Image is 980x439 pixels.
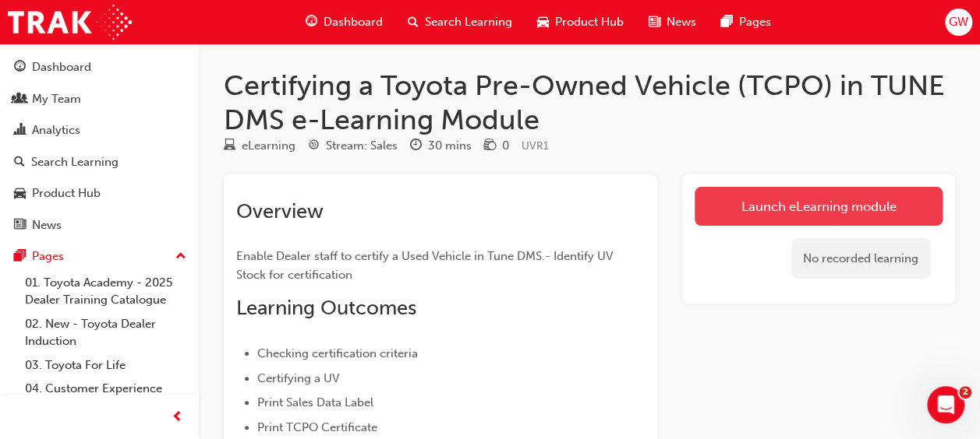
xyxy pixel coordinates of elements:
span: search-icon [408,12,419,32]
h1: Certifying a Toyota Pre-Owned Vehicle (TCPO) in TUNE DMS e-Learning Module [224,68,955,136]
a: guage-iconDashboard [293,6,395,38]
button: GW [945,9,972,36]
span: car-icon [537,12,549,32]
span: prev-icon [172,408,183,427]
div: Pages [32,248,64,265]
span: learningResourceType_ELEARNING-icon [224,139,235,153]
div: eLearning [242,137,295,155]
span: guage-icon [306,12,317,32]
span: Search Learning [425,13,512,31]
button: Pages [6,242,193,271]
a: Launch eLearning module [695,187,943,226]
span: people-icon [14,93,26,107]
span: GW [949,13,968,31]
span: pages-icon [14,250,26,264]
div: Analytics [32,121,80,139]
span: clock-icon [410,139,422,153]
a: 04. Customer Experience [19,377,193,401]
button: DashboardMy TeamAnalyticsSearch LearningProduct HubNews [6,50,193,242]
a: 03. Toyota For Life [19,353,193,378]
span: Dashboard [324,13,383,31]
span: Print TCPO Certificate [257,420,377,434]
span: guage-icon [14,61,26,75]
div: Stream: Sales [326,137,398,155]
img: Trak [8,5,132,40]
div: Search Learning [31,153,119,171]
div: Stream [308,136,398,156]
span: Product Hub [555,13,624,31]
div: 0 [502,137,509,155]
span: chart-icon [14,124,26,138]
a: Product Hub [6,179,193,208]
div: Dashboard [32,58,91,76]
span: 2 [959,386,971,399]
span: Checking certification criteria [257,346,418,360]
a: Search Learning [6,148,193,177]
span: up-icon [175,247,186,267]
span: search-icon [14,156,25,170]
span: Pages [739,13,771,31]
span: Print Sales Data Label [257,395,373,409]
div: My Team [32,90,81,108]
div: News [32,216,62,234]
span: Learning Outcomes [236,296,416,320]
a: 02. New - Toyota Dealer Induction [19,312,193,353]
span: News [667,13,696,31]
a: Dashboard [6,53,193,82]
div: Product Hub [32,184,101,202]
span: news-icon [649,12,660,32]
a: My Team [6,85,193,114]
span: pages-icon [721,12,733,32]
a: news-iconNews [636,6,709,38]
span: Certifying a UV [257,371,339,385]
span: target-icon [308,139,320,153]
div: Type [224,136,295,156]
span: money-icon [484,139,496,153]
span: Learning resource code [522,139,549,153]
a: Analytics [6,116,193,145]
a: car-iconProduct Hub [525,6,636,38]
a: 01. Toyota Academy - 2025 Dealer Training Catalogue [19,271,193,312]
div: Price [484,136,509,156]
a: search-iconSearch Learning [395,6,525,38]
div: 30 mins [428,137,472,155]
span: news-icon [14,219,26,233]
div: No recorded learning [791,238,930,279]
a: pages-iconPages [709,6,784,38]
span: Enable Dealer staff to certify a Used Vehicle in Tune DMS.- Identify UV Stock for certification [236,249,616,282]
a: News [6,211,193,240]
iframe: Intercom live chat [927,386,964,423]
span: car-icon [14,187,26,201]
span: Overview [236,199,324,223]
div: Duration [410,136,472,156]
